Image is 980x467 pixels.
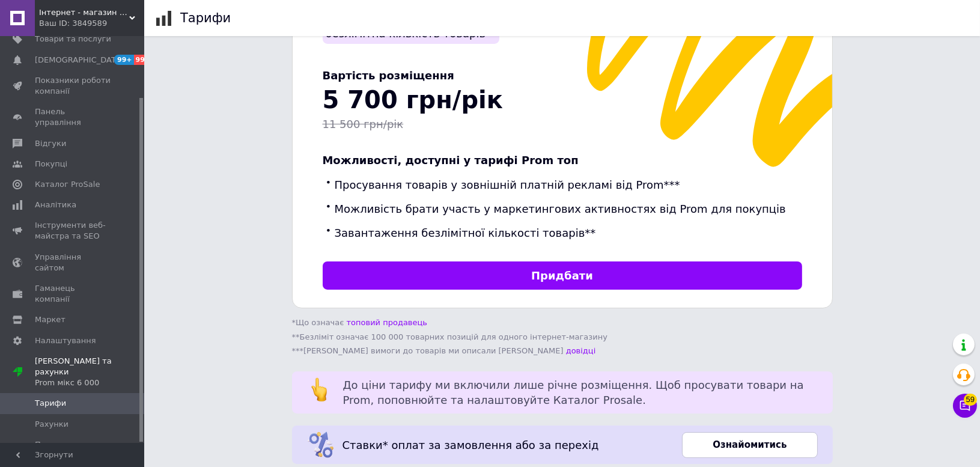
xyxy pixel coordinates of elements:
span: Завантаження безлімітної кількості товарів** [335,227,596,239]
img: :point_up_2: [311,377,329,401]
span: Управління сайтом [35,252,111,273]
span: Тарифи [35,398,66,409]
button: Чат з покупцем59 [953,394,977,418]
span: 99+ [134,55,154,65]
span: 5 700 грн/рік [323,86,503,114]
span: Ознайомитись [713,439,787,451]
a: Придбати [323,261,802,290]
span: Програма "Приведи друга" [35,439,111,461]
span: 99+ [114,55,134,65]
span: Просування товарів у зовнішній платній рекламі від Prom*** [335,179,680,191]
h1: Тарифи [180,11,231,25]
span: Вартість розміщення [323,69,454,82]
span: 59 [964,394,977,406]
span: Налаштування [35,335,96,346]
span: Показники роботи компанії [35,75,111,97]
span: Інструменти веб-майстра та SEO [35,220,111,242]
span: Каталог ProSale [35,179,100,190]
span: Товари та послуги [35,34,111,44]
span: Аналітика [35,200,76,210]
span: [PERSON_NAME] та рахунки [35,356,144,389]
span: Маркет [35,314,65,325]
div: Prom мікс 6 000 [35,377,144,388]
span: Ставки* оплат за замовлення або за перехід [342,439,599,451]
span: **Безліміт означає 100 000 товарних позицій для одного інтернет-магазину [292,332,607,341]
a: Ознайомитись [682,432,817,458]
span: *Що означає [292,318,428,327]
span: 11 500 грн/рік [323,118,404,130]
span: Рахунки [35,419,68,430]
a: довідці [564,346,596,355]
span: Можливості, доступні у тарифі Prom топ [323,154,579,166]
span: [DEMOGRAPHIC_DATA] [35,55,124,66]
span: Покупці [35,159,67,169]
span: До ціни тарифу ми включили лише річне розміщення. Щоб просувати товари на Prom, поповнюйте та нал... [343,379,804,406]
span: безлімітна кількість товарів** [326,27,497,40]
a: топовий продавець [344,318,427,327]
span: Відгуки [35,138,66,149]
span: Панель управління [35,106,111,128]
span: Можливість брати участь у маркетингових активностях від Prom для покупців [335,203,786,215]
img: Картинка відсотків [307,432,333,458]
span: ***[PERSON_NAME] вимоги до товарів ми описали [PERSON_NAME] [292,346,596,355]
div: Ваш ID: 3849589 [39,18,144,29]
span: Гаманець компанії [35,283,111,305]
span: Інтернет - магазин "ЗНИЖКА" [39,7,129,18]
